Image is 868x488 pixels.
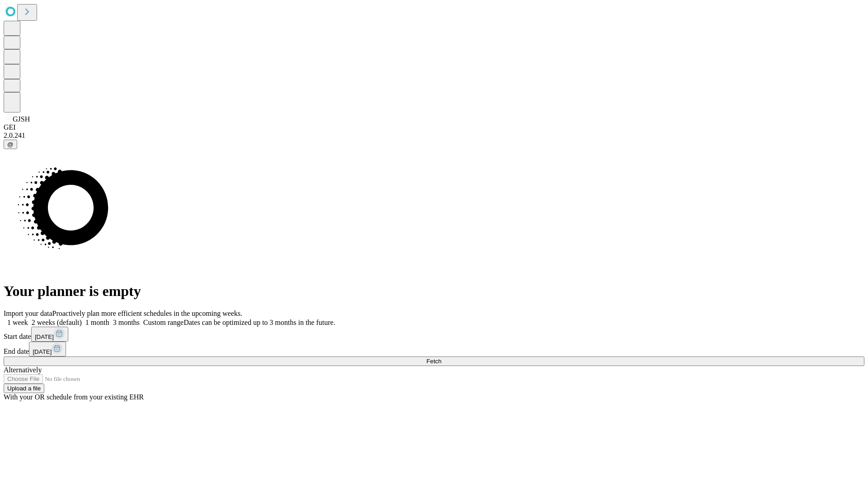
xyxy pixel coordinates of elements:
div: GEI [4,123,864,131]
button: @ [4,140,17,149]
span: Fetch [426,358,441,365]
div: Start date [4,327,864,342]
button: [DATE] [29,342,66,357]
span: [DATE] [35,333,54,340]
span: 1 month [85,319,109,326]
span: Import your data [4,310,52,317]
span: @ [7,141,14,148]
button: [DATE] [31,327,68,342]
div: 2.0.241 [4,131,864,140]
span: Alternatively [4,366,42,374]
span: GJSH [13,115,30,123]
span: Custom range [143,319,184,326]
span: Proactively plan more efficient schedules in the upcoming weeks. [52,310,242,317]
button: Fetch [4,357,864,366]
div: End date [4,342,864,357]
span: 2 weeks (default) [32,319,82,326]
span: 1 week [7,319,28,326]
button: Upload a file [4,384,44,393]
span: With your OR schedule from your existing EHR [4,393,144,401]
span: 3 months [113,319,140,326]
span: [DATE] [33,348,52,355]
h1: Your planner is empty [4,283,864,300]
span: Dates can be optimized up to 3 months in the future. [184,319,335,326]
